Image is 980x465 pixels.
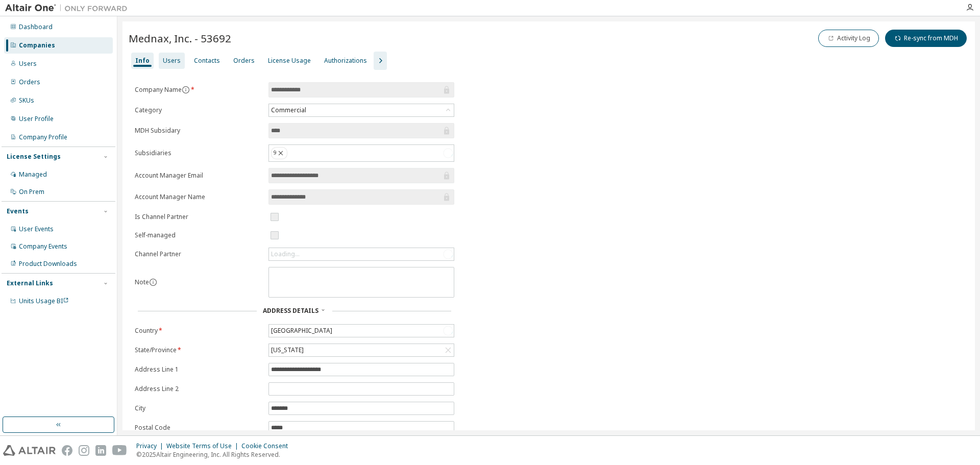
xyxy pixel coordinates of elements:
[19,60,37,68] div: Users
[135,278,149,286] label: Note
[136,442,166,450] div: Privacy
[269,145,454,161] div: 9
[135,404,262,412] label: City
[19,115,54,123] div: User Profile
[19,41,55,50] div: Companies
[135,57,150,65] div: Info
[269,248,454,260] div: Loading...
[135,149,262,157] label: Subsidiaries
[79,445,89,456] img: instagram.svg
[135,346,262,354] label: State/Province
[166,442,241,450] div: Website Terms of Use
[818,30,879,47] button: Activity Log
[182,86,190,94] button: information
[163,57,181,65] div: Users
[19,260,77,268] div: Product Downloads
[19,96,34,105] div: SKUs
[19,78,40,86] div: Orders
[19,225,54,233] div: User Events
[135,193,262,201] label: Account Manager Name
[7,279,53,287] div: External Links
[135,327,262,335] label: Country
[112,445,127,456] img: youtube.svg
[194,57,220,65] div: Contacts
[324,57,367,65] div: Authorizations
[149,278,157,286] button: information
[241,442,294,450] div: Cookie Consent
[3,445,56,456] img: altair_logo.svg
[62,445,72,456] img: facebook.svg
[95,445,106,456] img: linkedin.svg
[269,344,454,356] div: [US_STATE]
[19,133,67,141] div: Company Profile
[7,207,29,215] div: Events
[271,250,300,258] div: Loading...
[269,104,454,116] div: Commercial
[135,385,262,393] label: Address Line 2
[19,23,53,31] div: Dashboard
[269,345,305,356] div: [US_STATE]
[19,170,47,179] div: Managed
[135,106,262,114] label: Category
[5,3,133,13] img: Altair One
[135,365,262,374] label: Address Line 1
[19,297,69,305] span: Units Usage BI
[263,306,318,315] span: Address Details
[885,30,967,47] button: Re-sync from MDH
[135,250,262,258] label: Channel Partner
[271,147,287,159] div: 9
[269,325,454,337] div: [GEOGRAPHIC_DATA]
[19,188,44,196] div: On Prem
[7,153,61,161] div: License Settings
[135,231,262,239] label: Self-managed
[135,86,262,94] label: Company Name
[268,57,311,65] div: License Usage
[135,127,262,135] label: MDH Subsidary
[19,242,67,251] div: Company Events
[135,213,262,221] label: Is Channel Partner
[135,172,262,180] label: Account Manager Email
[129,31,231,45] span: Mednax, Inc. - 53692
[135,424,262,432] label: Postal Code
[269,325,334,336] div: [GEOGRAPHIC_DATA]
[233,57,255,65] div: Orders
[136,450,294,459] p: © 2025 Altair Engineering, Inc. All Rights Reserved.
[269,105,308,116] div: Commercial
